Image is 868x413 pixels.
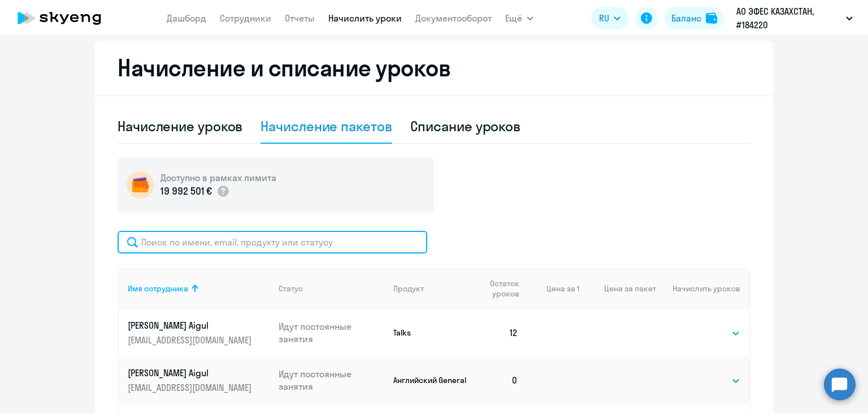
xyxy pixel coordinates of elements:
[279,283,385,294] div: Статус
[285,12,315,24] a: Отчеты
[128,319,270,346] a: [PERSON_NAME] Aigul[EMAIL_ADDRESS][DOMAIN_NAME]
[128,283,188,294] div: Имя сотрудника
[128,334,254,346] p: [EMAIL_ADDRESS][DOMAIN_NAME]
[731,5,858,32] button: АО ЭФЕС КАЗАХСТАН, #184220
[656,268,749,309] th: Начислить уроков
[470,356,527,404] td: 0
[160,171,276,184] h5: Доступно в рамках лимита
[591,7,628,29] button: RU
[128,367,270,394] a: [PERSON_NAME] Aigul[EMAIL_ADDRESS][DOMAIN_NAME]
[279,368,385,393] p: Идут постоянные занятия
[261,117,392,135] div: Начисление пакетов
[665,7,724,29] button: Балансbalance
[118,117,242,135] div: Начисление уроков
[128,367,254,379] p: [PERSON_NAME] Aigul
[167,12,206,24] a: Дашборд
[393,375,470,385] p: Английский General
[328,12,402,24] a: Начислить уроки
[128,283,270,294] div: Имя сотрудника
[160,184,212,199] p: 19 992 501 €
[279,320,385,345] p: Идут постоянные занятия
[393,328,470,338] p: Talks
[128,381,254,394] p: [EMAIL_ADDRESS][DOMAIN_NAME]
[118,231,427,253] input: Поиск по имени, email, продукту или статусу
[410,117,521,135] div: Списание уроков
[671,11,701,25] div: Баланс
[393,283,424,294] div: Продукт
[128,319,254,332] p: [PERSON_NAME] Aigul
[393,283,470,294] div: Продукт
[127,171,154,199] img: wallet-circle.png
[479,278,527,299] div: Остаток уроков
[220,12,271,24] a: Сотрудники
[505,7,533,29] button: Ещё
[415,12,492,24] a: Документооборот
[505,11,522,25] span: Ещё
[736,5,841,32] p: АО ЭФЕС КАЗАХСТАН, #184220
[579,268,656,309] th: Цена за пакет
[527,268,579,309] th: Цена за 1
[599,11,609,25] span: RU
[479,278,519,299] span: Остаток уроков
[706,12,717,24] img: balance
[279,283,303,294] div: Статус
[118,54,750,81] h2: Начисление и списание уроков
[470,309,527,356] td: 12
